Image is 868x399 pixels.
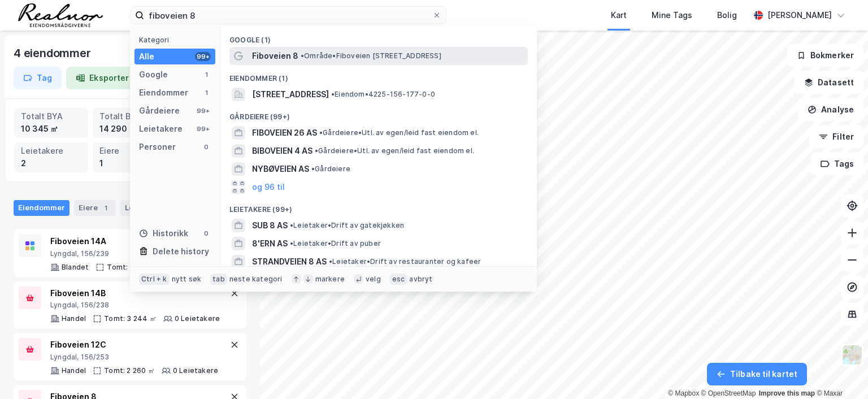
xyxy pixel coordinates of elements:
div: velg [366,275,381,284]
div: Eiendommer [14,200,70,216]
div: 99+ [195,106,211,115]
div: 0 [202,229,211,238]
div: nytt søk [172,275,202,284]
span: • [290,239,293,248]
div: neste kategori [229,275,283,284]
div: 4 eiendommer [14,44,93,62]
div: [PERSON_NAME] [767,8,832,22]
span: • [315,146,318,155]
div: 1 [202,88,211,97]
span: Gårdeiere [311,164,350,174]
div: 1 [202,70,211,79]
button: og 96 til [252,180,285,194]
button: Datasett [795,71,863,94]
span: • [329,257,332,266]
div: Ctrl + k [139,274,170,285]
iframe: Chat Widget [811,345,868,399]
div: 0 [202,142,211,151]
span: • [301,51,304,60]
div: Eiere [74,200,116,216]
button: Bokmerker [787,44,863,67]
button: Analyse [798,98,863,121]
span: • [331,90,335,98]
div: Tomt: 2 260 ㎡ [104,366,155,375]
div: Personer [139,140,176,154]
button: Eksporter til Excel [66,67,171,89]
div: Leietakere [21,145,81,157]
div: Tomt: 3 820 ㎡ [107,263,158,272]
div: avbryt [409,275,432,284]
div: Fiboveien 14A [50,235,221,248]
span: • [290,221,293,229]
div: Lyngdal, 156/253 [50,353,218,362]
button: Tilbake til kartet [707,363,807,385]
div: tab [210,274,227,285]
div: Lyngdal, 156/239 [50,249,221,258]
div: Kart [611,8,627,22]
div: Kontrollprogram for chat [811,345,868,399]
div: 1 [99,157,160,170]
input: Søk på adresse, matrikkel, gårdeiere, leietakere eller personer [144,7,432,24]
div: Fiboveien 12C [50,338,218,352]
span: Eiendom • 4225-156-177-0-0 [331,90,435,99]
span: NYBØVEIEN AS [252,162,309,176]
img: realnor-logo.934646d98de889bb5806.png [18,3,103,27]
div: 0 Leietakere [173,366,218,375]
span: Gårdeiere • Utl. av egen/leid fast eiendom el. [319,128,479,137]
div: 10 345 ㎡ [21,123,81,135]
span: Fiboveien 8 [252,49,298,63]
span: STRANDVEIEN 8 AS [252,255,327,268]
button: Tags [811,153,863,175]
span: Leietaker • Drift av gatekjøkken [290,221,404,230]
div: Fiboveien 14B [50,287,220,300]
div: Eiere [99,145,160,157]
div: 0 Leietakere [175,314,220,323]
a: Improve this map [759,389,815,397]
div: Blandet [62,263,89,272]
div: Gårdeiere (99+) [220,103,537,124]
img: Z [841,344,863,366]
button: Tag [14,67,62,89]
a: OpenStreetMap [701,389,756,397]
div: Leietakere [120,200,183,216]
span: FIBOVEIEN 26 AS [252,126,317,140]
div: 99+ [195,124,211,133]
span: • [311,164,315,173]
span: Leietaker • Drift av puber [290,239,381,248]
div: Kategori [139,36,215,44]
a: Mapbox [668,389,699,397]
div: Historikk [139,227,188,240]
div: Handel [62,366,86,375]
div: 99+ [195,52,211,61]
div: Eiendommer (1) [220,65,537,85]
span: [STREET_ADDRESS] [252,88,329,101]
div: 1 [100,202,111,214]
div: Alle [139,50,154,63]
div: Mine Tags [652,8,692,22]
span: 8'ERN AS [252,237,288,250]
div: Delete history [153,245,209,258]
div: Google [139,68,168,81]
span: BIBOVEIEN 4 AS [252,144,313,158]
div: Totalt BRA [99,110,160,123]
div: esc [390,274,407,285]
button: Filter [809,125,863,148]
div: Eiendommer [139,86,188,99]
div: Google (1) [220,27,537,47]
div: Leietakere [139,122,183,136]
div: Bolig [717,8,737,22]
span: Område • Fiboveien [STREET_ADDRESS] [301,51,441,60]
div: Leietakere (99+) [220,196,537,216]
div: 14 290 ㎡ [99,123,160,135]
div: Lyngdal, 156/238 [50,301,220,310]
div: Handel [62,314,86,323]
span: Leietaker • Drift av restauranter og kafeer [329,257,481,266]
div: Tomt: 3 244 ㎡ [104,314,157,323]
div: markere [315,275,345,284]
span: Gårdeiere • Utl. av egen/leid fast eiendom el. [315,146,474,155]
span: • [319,128,323,137]
div: Gårdeiere [139,104,180,118]
div: Totalt BYA [21,110,81,123]
div: 2 [21,157,81,170]
span: SUB 8 AS [252,219,288,232]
